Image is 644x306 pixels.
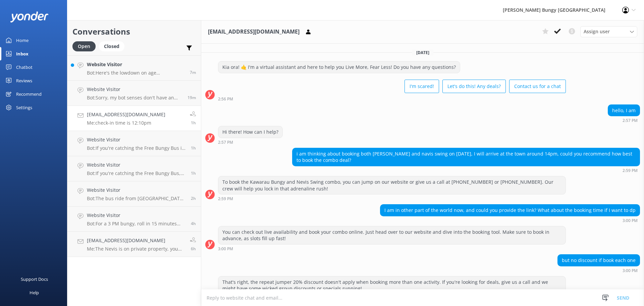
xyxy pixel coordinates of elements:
a: Website VisitorBot:Here's the lowdown on age requirements: - Bungy Jumpers and Swingers: At least... [67,55,201,81]
strong: 3:00 PM [623,219,638,223]
a: Website VisitorBot:The bus ride from [GEOGRAPHIC_DATA] to the [GEOGRAPHIC_DATA] location takes ab... [67,181,201,207]
div: Oct 09 2025 03:00pm (UTC +13:00) Pacific/Auckland [557,268,640,273]
div: Settings [16,101,32,114]
div: Reviews [16,74,32,87]
span: Oct 11 2025 09:09am (UTC +13:00) Pacific/Auckland [191,246,196,252]
div: Oct 09 2025 02:57pm (UTC +13:00) Pacific/Auckland [218,140,283,144]
strong: 3:00 PM [623,269,638,273]
a: Website VisitorBot:Sorry, my bot senses don't have an answer for that, please try and rephrase yo... [67,81,201,106]
span: [DATE] [412,50,433,55]
p: Me: The Nevis is on private property, you will not be able to get there otherwise. You may head o... [87,246,185,252]
div: Recommend [16,87,42,101]
div: Support Docs [21,272,48,286]
p: Bot: For a 3 PM bungy, roll in 15 minutes early if you're driving yourself. If you're catching th... [87,221,186,227]
p: Me: check-in time is 12:10pm [87,120,165,126]
a: [EMAIL_ADDRESS][DOMAIN_NAME]Me:The Nevis is on private property, you will not be able to get ther... [67,232,201,257]
button: Contact us for a chat [509,80,566,93]
p: Bot: If you're catching the Free Bungy Bus, rock up 30 minutes before the bus departure time. If ... [87,170,186,176]
div: Oct 09 2025 02:59pm (UTC +13:00) Pacific/Auckland [218,196,566,201]
p: Bot: Sorry, my bot senses don't have an answer for that, please try and rephrase your question, I... [87,95,182,101]
img: yonder-white-logo.png [10,11,49,23]
span: Oct 11 2025 02:15pm (UTC +13:00) Pacific/Auckland [191,120,196,126]
a: [EMAIL_ADDRESS][DOMAIN_NAME]Me:check-in time is 12:10pm1h [67,106,201,131]
h4: Website Visitor [87,136,186,143]
span: Oct 11 2025 03:28pm (UTC +13:00) Pacific/Auckland [190,70,196,75]
strong: 2:59 PM [623,169,638,173]
div: You can check out live availability and book your combo online. Just head over to our website and... [218,226,566,244]
span: Oct 11 2025 01:17pm (UTC +13:00) Pacific/Auckland [191,195,196,201]
h3: [EMAIL_ADDRESS][DOMAIN_NAME] [208,28,300,36]
div: That's right, the repeat jumper 20% discount doesn't apply when booking more than one activity. I... [218,276,566,294]
div: Oct 09 2025 02:56pm (UTC +13:00) Pacific/Auckland [218,96,566,101]
a: Open [72,42,99,50]
p: Bot: Here's the lowdown on age requirements: - Bungy Jumpers and Swingers: At least [DEMOGRAPHIC_... [87,70,185,76]
span: Oct 11 2025 11:00am (UTC +13:00) Pacific/Auckland [191,221,196,226]
h4: Website Visitor [87,61,185,68]
div: Chatbot [16,60,33,74]
h4: Website Visitor [87,161,186,169]
div: Oct 09 2025 02:57pm (UTC +13:00) Pacific/Auckland [608,118,640,123]
div: Help [30,286,39,299]
a: Website VisitorBot:If you're catching the Free Bungy Bus, rock up 30 minutes before the bus depar... [67,156,201,181]
div: Oct 09 2025 03:00pm (UTC +13:00) Pacific/Auckland [218,246,566,251]
strong: 2:59 PM [218,197,233,201]
p: Bot: The bus ride from [GEOGRAPHIC_DATA] to the [GEOGRAPHIC_DATA] location takes about 45 minutes... [87,195,186,202]
h4: Website Visitor [87,86,182,93]
div: but no discount if book each one [558,255,640,266]
span: Oct 11 2025 03:16pm (UTC +13:00) Pacific/Auckland [187,95,196,100]
div: hello, I am [608,105,640,116]
h4: Website Visitor [87,212,186,219]
a: Website VisitorBot:If you're catching the Free Bungy Bus in [GEOGRAPHIC_DATA], the times on the w... [67,131,201,156]
h2: Conversations [72,25,196,38]
div: Home [16,34,29,47]
h4: [EMAIL_ADDRESS][DOMAIN_NAME] [87,111,165,118]
div: Open [72,41,96,51]
h4: [EMAIL_ADDRESS][DOMAIN_NAME] [87,237,185,244]
div: Closed [99,41,124,51]
strong: 2:57 PM [623,119,638,123]
strong: 2:57 PM [218,140,233,144]
div: Assign User [580,26,637,37]
span: Oct 11 2025 02:13pm (UTC +13:00) Pacific/Auckland [191,145,196,151]
a: Website VisitorBot:For a 3 PM bungy, roll in 15 minutes early if you're driving yourself. If you'... [67,207,201,232]
span: Oct 11 2025 02:02pm (UTC +13:00) Pacific/Auckland [191,170,196,176]
a: Closed [99,42,128,50]
div: I am in other part of the world now, and could you provide the link? What about the booking time ... [380,205,640,216]
p: Bot: If you're catching the Free Bungy Bus in [GEOGRAPHIC_DATA], the times on the website are the... [87,145,186,151]
span: Assign user [584,28,610,35]
div: Oct 09 2025 02:59pm (UTC +13:00) Pacific/Auckland [292,168,640,173]
strong: 2:56 PM [218,97,233,101]
button: Let's do this! Any deals? [442,80,506,93]
div: Hi there! How can I help? [218,126,282,138]
div: Oct 09 2025 03:00pm (UTC +13:00) Pacific/Auckland [380,218,640,223]
h4: Website Visitor [87,186,186,194]
strong: 3:00 PM [218,247,233,251]
div: Kia ora! 🤙 I'm a virtual assistant and here to help you Live More, Fear Less! Do you have any que... [218,61,460,73]
div: Inbox [16,47,29,60]
button: I'm scared! [405,80,439,93]
div: i am thinking about booking both [PERSON_NAME] and navis swing on [DATE], I will arrive at the to... [292,148,640,166]
div: To book the Kawarau Bungy and Nevis Swing combo, you can jump on our website or give us a call at... [218,176,566,194]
